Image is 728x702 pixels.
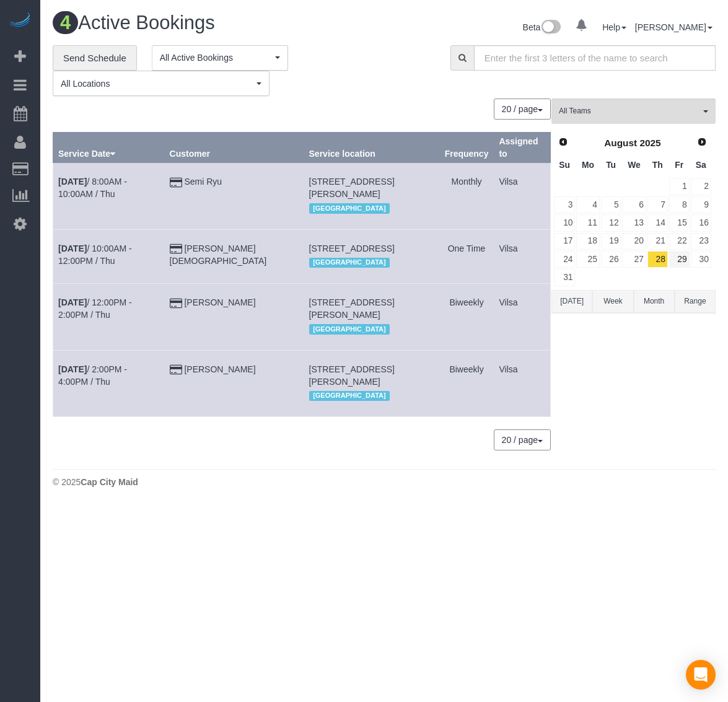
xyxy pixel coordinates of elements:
[53,163,165,229] td: Schedule date
[669,233,690,250] a: 22
[628,160,641,170] span: Wednesday
[494,429,551,450] button: 20 / page
[58,244,132,266] a: [DATE]/ 10:00AM - 12:00PM / Thu
[582,160,594,170] span: Monday
[309,244,395,253] span: [STREET_ADDRESS]
[551,290,592,313] button: [DATE]
[555,134,572,151] a: Prev
[675,290,716,313] button: Range
[184,297,255,307] a: [PERSON_NAME]
[164,350,304,416] td: Customer
[304,229,439,283] td: Service location
[554,214,575,231] a: 10
[634,290,675,313] button: Month
[439,350,494,416] td: Frequency
[309,321,434,337] div: Location
[691,196,711,213] a: 9
[81,477,138,487] strong: Cap City Maid
[53,11,78,34] span: 4
[601,233,621,250] a: 19
[53,71,270,96] button: All Locations
[576,251,599,268] a: 25
[309,391,390,401] span: [GEOGRAPHIC_DATA]
[53,45,137,71] a: Send Schedule
[170,299,182,308] i: Credit Card Payment
[554,196,575,213] a: 3
[164,133,304,163] th: Customer
[439,229,494,283] td: Frequency
[559,160,570,170] span: Sunday
[53,12,375,33] h1: Active Bookings
[164,163,304,229] td: Customer
[693,134,711,151] a: Next
[309,203,390,213] span: [GEOGRAPHIC_DATA]
[696,160,706,170] span: Saturday
[639,138,660,148] span: 2025
[170,366,182,374] i: Credit Card Payment
[554,233,575,250] a: 17
[601,214,621,231] a: 12
[309,388,434,404] div: Location
[164,284,304,350] td: Customer
[58,364,127,387] a: [DATE]/ 2:00PM - 4:00PM / Thu
[309,200,434,216] div: Location
[439,284,494,350] td: Frequency
[551,99,716,124] button: All Teams
[554,269,575,286] a: 31
[494,99,551,120] nav: Pagination navigation
[622,233,646,250] a: 20
[606,160,616,170] span: Tuesday
[309,177,395,199] span: [STREET_ADDRESS][PERSON_NAME]
[691,214,711,231] a: 16
[53,476,716,488] div: © 2025
[439,133,494,163] th: Frequency
[53,133,165,163] th: Service Date
[602,22,626,32] a: Help
[309,258,390,268] span: [GEOGRAPHIC_DATA]
[304,350,439,416] td: Service location
[494,350,551,416] td: Assigned to
[601,251,621,268] a: 26
[576,233,599,250] a: 18
[669,251,690,268] a: 29
[669,196,690,213] a: 8
[53,284,165,350] td: Schedule date
[494,163,551,229] td: Assigned to
[184,364,255,374] a: [PERSON_NAME]
[164,229,304,283] td: Customer
[58,297,132,320] a: [DATE]/ 12:00PM - 2:00PM / Thu
[53,229,165,283] td: Schedule date
[474,45,716,71] input: Enter the first 3 letters of the name to search
[622,251,646,268] a: 27
[309,297,395,320] span: [STREET_ADDRESS][PERSON_NAME]
[576,196,599,213] a: 4
[691,178,711,195] a: 2
[647,251,668,268] a: 28
[170,245,182,253] i: Credit Card Payment
[647,214,668,231] a: 14
[304,163,439,229] td: Service location
[494,429,551,450] nav: Pagination navigation
[309,324,390,334] span: [GEOGRAPHIC_DATA]
[691,251,711,268] a: 30
[540,20,561,36] img: New interface
[523,22,561,32] a: Beta
[58,177,87,186] b: [DATE]
[601,196,621,213] a: 5
[675,160,683,170] span: Friday
[439,163,494,229] td: Frequency
[592,290,633,313] button: Week
[551,99,716,118] ol: All Teams
[494,284,551,350] td: Assigned to
[184,177,222,186] a: Semi Ryu
[604,138,637,148] span: August
[304,133,439,163] th: Service location
[494,229,551,283] td: Assigned to
[61,77,253,90] span: All Locations
[494,133,551,163] th: Assigned to
[576,214,599,231] a: 11
[686,660,716,690] div: Open Intercom Messenger
[7,12,32,30] a: Automaid Logo
[309,364,395,387] span: [STREET_ADDRESS][PERSON_NAME]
